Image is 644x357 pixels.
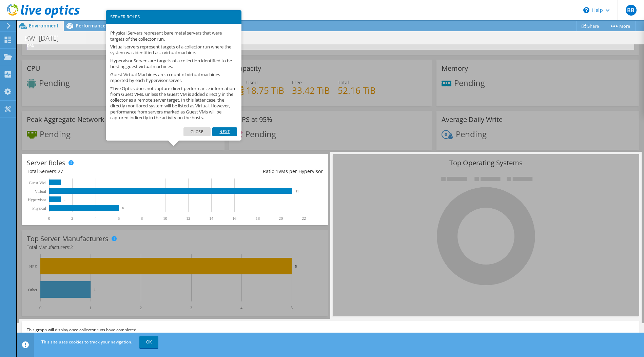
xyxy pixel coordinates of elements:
[76,22,105,29] span: Performance
[583,7,589,13] svg: \n
[22,35,69,42] h1: KWI [DATE]
[110,58,237,69] p: Hypervisor Servers are targets of a collection identified to be hosting guest virtual machines.
[626,5,637,16] span: BB
[576,21,604,31] a: Share
[110,30,237,42] p: Physical Servers represent bare metal servers that were targets of the collector run.
[41,339,132,345] span: This site uses cookies to track your navigation.
[212,127,237,136] a: Next
[22,321,639,339] div: This graph will display once collector runs have completed
[110,86,237,121] p: *Live Optics does not capture direct performance information from Guest VMs, unless the Guest VM ...
[29,22,59,29] span: Environment
[604,21,636,31] a: More
[110,15,237,19] h3: SERVER ROLES
[110,72,237,83] p: Guest Virtual Machines are a count of virtual machines reported by each hypervisor server.
[183,127,211,136] a: Close
[110,44,237,56] p: Virtual servers represent targets of a collector run where the system was identified as a virtual...
[139,336,158,348] a: OK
